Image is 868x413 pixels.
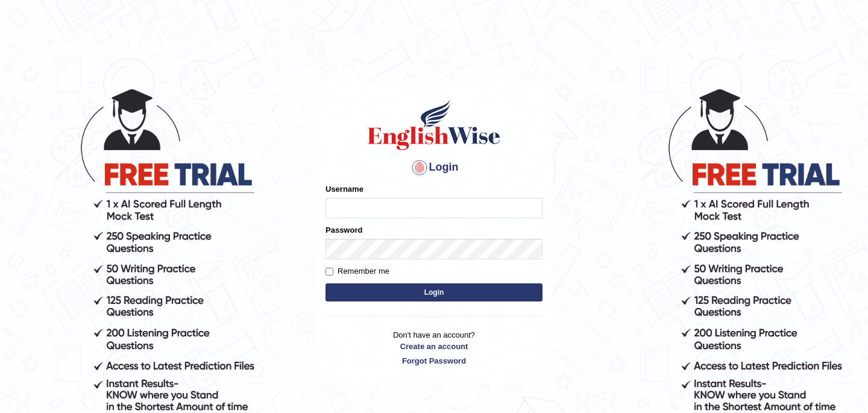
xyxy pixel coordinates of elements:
[365,98,503,152] img: Logo of English Wise sign in for intelligent practice with AI
[325,329,542,367] p: Don't have an account?
[325,268,333,276] input: Remember me
[325,341,542,352] a: Create an account
[325,158,542,177] h4: Login
[325,183,363,195] label: Username
[325,355,542,367] a: Forgot Password
[325,283,542,301] button: Login
[325,265,389,277] label: Remember me
[325,224,362,236] label: Password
